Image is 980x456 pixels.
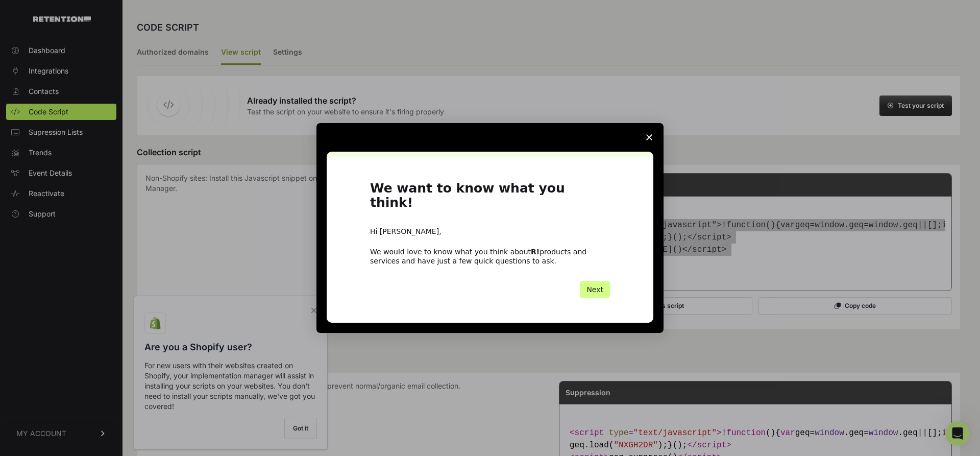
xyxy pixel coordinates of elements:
[370,247,610,266] div: We would love to know what you think about products and services and have just a few quick questi...
[580,281,610,298] button: Next
[370,181,610,217] h1: We want to know what you think!
[635,123,664,152] span: Close survey
[370,227,610,237] div: Hi [PERSON_NAME],
[531,248,540,256] b: R!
